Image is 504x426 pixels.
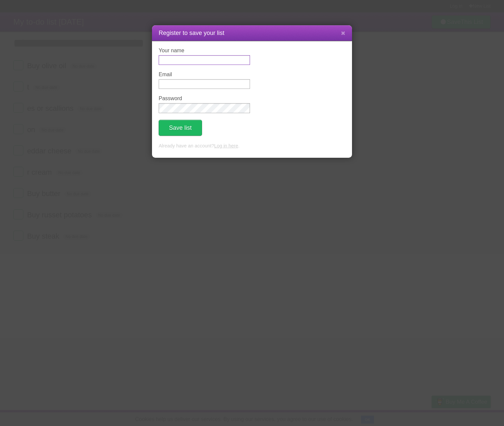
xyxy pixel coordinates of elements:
h1: Register to save your list [159,29,345,38]
label: Your name [159,48,250,54]
p: Already have an account? . [159,142,345,150]
button: Save list [159,120,202,136]
a: Log in here [214,143,238,148]
label: Email [159,72,250,78]
label: Password [159,96,250,102]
